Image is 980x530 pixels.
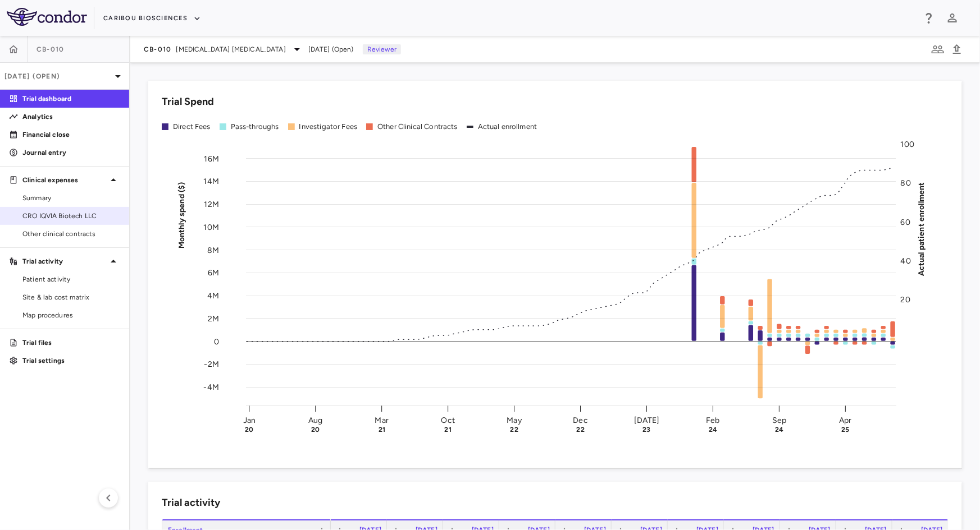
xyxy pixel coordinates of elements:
[901,295,910,305] tspan: 20
[775,426,783,434] text: 24
[204,382,219,392] tspan: -4M
[162,495,220,510] h6: Trial activity
[22,112,120,122] p: Analytics
[245,426,253,434] text: 20
[231,122,279,132] div: Pass-throughs
[573,416,588,425] text: Dec
[22,94,120,104] p: Trial dashboard
[299,122,358,132] div: Investigator Fees
[507,416,522,425] text: May
[842,426,850,434] text: 25
[208,314,219,324] tspan: 2M
[177,182,186,248] tspan: Monthly spend ($)
[308,416,322,425] text: Aug
[22,292,120,302] span: Site & lab cost matrix
[162,94,214,109] h6: Trial Spend
[204,360,219,369] tspan: -2M
[22,211,120,221] span: CRO IQVIA Biotech LLC
[204,154,219,163] tspan: 16M
[4,71,111,81] p: [DATE] (Open)
[308,44,354,54] span: [DATE] (Open)
[208,268,219,278] tspan: 6M
[204,177,219,186] tspan: 14M
[22,256,107,266] p: Trial activity
[22,148,120,158] p: Journal entry
[311,426,320,434] text: 20
[204,222,219,232] tspan: 10M
[103,10,201,27] button: Caribou Biosciences
[363,44,401,54] p: Reviewer
[22,356,120,366] p: Trial settings
[772,416,786,425] text: Sep
[207,291,219,301] tspan: 4M
[144,45,172,54] span: CB-010
[214,337,219,346] tspan: 0
[839,416,851,425] text: Apr
[917,182,927,276] tspan: Actual patient enrollment
[22,193,120,203] span: Summary
[706,416,720,425] text: Feb
[22,229,120,239] span: Other clinical contracts
[379,426,385,434] text: 21
[441,416,455,425] text: Oct
[173,122,211,132] div: Direct Fees
[901,217,910,227] tspan: 60
[377,122,458,132] div: Other Clinical Contracts
[22,175,107,185] p: Clinical expenses
[709,426,717,434] text: 24
[643,426,651,434] text: 23
[445,426,452,434] text: 21
[22,310,120,320] span: Map procedures
[22,274,120,284] span: Patient activity
[22,130,120,140] p: Financial close
[176,44,286,54] span: [MEDICAL_DATA] [MEDICAL_DATA]
[375,416,389,425] text: Mar
[204,200,219,209] tspan: 12M
[577,426,585,434] text: 22
[510,426,518,434] text: 22
[207,245,219,255] tspan: 8M
[901,140,914,149] tspan: 100
[901,256,911,266] tspan: 40
[243,416,256,425] text: Jan
[37,45,65,54] span: CB-010
[478,122,537,132] div: Actual enrollment
[901,178,911,188] tspan: 80
[634,416,660,425] text: [DATE]
[22,338,120,348] p: Trial files
[7,8,87,26] img: logo-full-BYUhSk78.svg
